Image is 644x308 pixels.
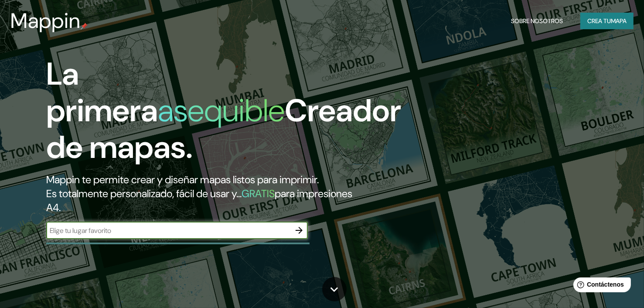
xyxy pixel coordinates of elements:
button: Sobre nosotros [508,13,566,29]
iframe: Lanzador de widgets de ayuda [566,274,634,298]
font: GRATIS [242,187,275,200]
font: para impresiones A4. [46,187,352,214]
img: pin de mapeo [81,23,88,30]
font: Mappin te permite crear y diseñar mapas listos para imprimir. [46,173,319,186]
font: Es totalmente personalizado, fácil de usar y... [46,187,242,200]
font: mapa [611,17,627,25]
font: La primera [46,54,158,131]
font: Sobre nosotros [511,17,563,25]
button: Crea tumapa [580,13,634,29]
input: Elige tu lugar favorito [46,226,290,236]
font: Crea tu [587,17,611,25]
font: Creador de mapas. [46,90,401,168]
font: asequible [158,90,285,131]
font: Mappin [10,7,81,34]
